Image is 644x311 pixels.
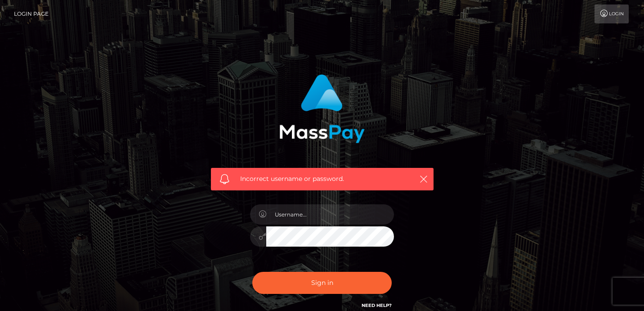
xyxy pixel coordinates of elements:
span: Incorrect username or password. [240,174,404,184]
img: MassPay Login [279,74,365,143]
input: Username... [266,204,394,225]
a: Need Help? [362,302,392,308]
a: Login [595,5,629,23]
a: Login Page [14,5,49,23]
button: Sign in [252,272,392,294]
